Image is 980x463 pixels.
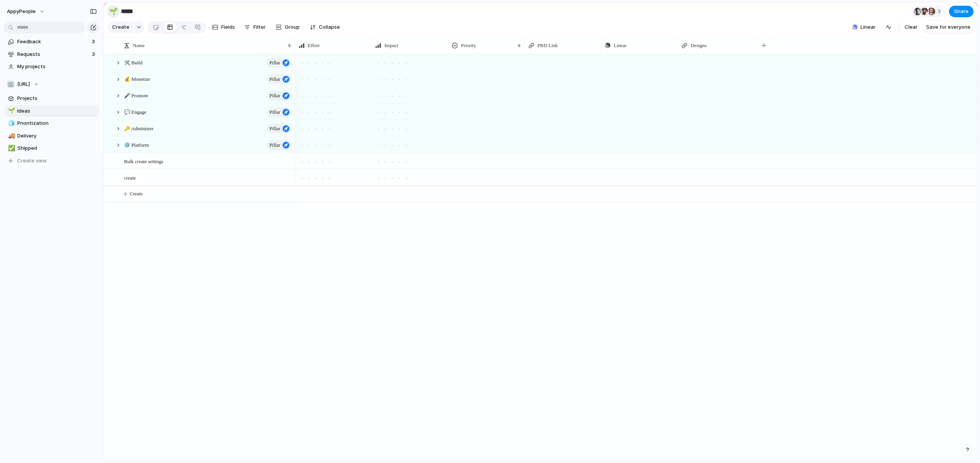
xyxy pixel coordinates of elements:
div: 🧊 [8,119,13,128]
span: Ideas [17,107,97,115]
button: Pillar [267,124,291,134]
span: 💰 Monetize [124,74,150,83]
div: 🏢 [7,80,15,88]
span: Fields [221,23,235,31]
span: Collapse [319,23,340,31]
span: 3 [92,51,96,58]
button: Pillar [267,91,291,101]
span: 🛠️ Build [124,58,142,67]
span: ⚙️ Platform [124,140,149,149]
button: Push [639,57,664,67]
button: AppyPeople [3,5,49,18]
button: Push [639,173,664,183]
div: 🚚 [8,131,13,140]
span: Push [651,141,660,149]
span: Pillar [269,90,280,101]
div: 🌱 [109,6,118,16]
span: Pillar [269,140,280,151]
button: Push [639,107,664,117]
span: Push [651,174,660,182]
span: create [124,173,136,182]
span: Name [133,42,145,49]
button: 🌱 [107,5,119,18]
span: Delivery [17,132,97,140]
button: Pillar [267,74,291,84]
button: Create [108,21,133,33]
span: Create [112,23,129,31]
span: Projects [17,95,97,102]
span: Share [954,8,969,15]
a: My projects [4,61,100,72]
button: Collapse [307,21,343,33]
button: Push [639,156,664,166]
button: Push [639,74,664,84]
span: Push [651,59,660,66]
a: ✅Shipped [4,142,100,154]
button: Push [639,123,664,133]
span: Push [651,108,660,116]
span: Pillar [269,107,280,118]
button: 🧊 [7,119,15,127]
button: 🌱 [7,107,15,115]
button: Push [639,90,664,100]
span: Impact [384,42,398,49]
span: 3 [92,38,96,46]
a: Projects [4,93,100,104]
span: Requests [17,51,90,58]
span: 3 [938,8,943,15]
button: Pillar [267,58,291,68]
button: Save for everyone [923,21,973,33]
span: Pillar [269,57,280,68]
span: AppyPeople [7,8,36,15]
button: Fields [209,21,238,33]
button: Filter [241,21,269,33]
span: Linear [614,42,627,49]
a: 🚚Delivery [4,130,100,142]
button: Linear [849,21,879,33]
span: 🎤 Promote [124,91,148,100]
span: Push [651,75,660,83]
button: Push [639,140,664,150]
span: Clear [905,23,918,31]
a: 🌱Ideas [4,105,100,117]
span: Create view [17,157,47,165]
span: 💬 Engage [124,107,146,116]
span: Priority [461,42,476,49]
button: Group [272,21,304,33]
span: Bulk create settings [124,157,163,165]
div: ✅ [8,144,13,153]
span: Filter [253,23,266,31]
button: ✅ [7,144,15,152]
span: Pillar [269,74,280,85]
button: Clear [902,21,921,33]
button: Pillar [267,107,291,117]
span: Create [130,190,143,198]
button: Create view [4,155,100,167]
span: Save for everyone [926,23,970,31]
span: 🔑 Administer [124,124,154,133]
button: Pillar [267,140,291,150]
span: Push [651,124,660,132]
a: Requests3 [4,49,100,60]
span: Push [651,92,660,99]
span: Group [285,23,300,31]
span: Designs [691,42,707,49]
span: Prioritization [17,119,97,127]
button: 🚚 [7,132,15,140]
span: Push [651,157,660,165]
span: Effort [308,42,320,49]
button: Share [949,6,973,17]
span: My projects [17,63,97,70]
span: Feedback [17,38,90,46]
a: Feedback3 [4,36,100,47]
div: 🌱 [8,106,13,115]
button: 🏢[URL] [4,79,100,90]
a: 🧊Prioritization [4,118,100,129]
span: PRD Link [537,42,558,49]
span: Pillar [269,123,280,134]
span: [URL] [17,80,30,88]
span: Linear [861,23,875,31]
